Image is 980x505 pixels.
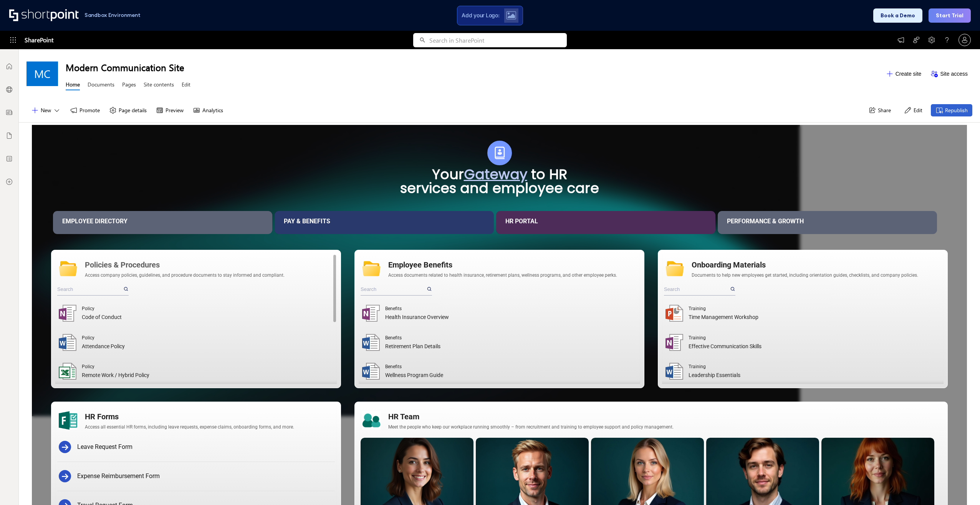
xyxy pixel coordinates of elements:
[122,81,136,90] a: Pages
[388,424,940,430] div: Meet the people who keep our workplace running smoothly – from recruitment and training to employ...
[25,31,53,49] span: SharePoint
[82,371,333,379] div: Remote Work / Hybrid Policy
[88,81,114,90] a: Documents
[62,218,263,225] div: Employee Directory
[284,218,485,225] div: Pay & Benefits
[85,272,333,279] div: Access company policies, guidelines, and procedure documents to stay informed and compliant.
[464,164,527,184] u: Gateway
[82,305,333,312] div: Policy
[689,305,940,312] div: Training
[873,8,922,23] button: Book a Demo
[689,363,940,370] div: Training
[388,272,637,279] div: Access documents related to health insurance, retirement plans, wellness programs, and other empl...
[689,334,940,341] div: Training
[85,259,333,271] div: Policies & Procedures
[188,104,228,116] button: Analytics
[388,411,940,422] div: HR Team
[82,342,333,351] div: Attendance Policy
[400,178,599,198] strong: services and employee care
[66,61,881,73] h1: Modern Communication Site
[361,283,426,295] input: Search
[65,104,104,116] button: Promote
[82,363,333,370] div: Policy
[926,68,972,80] button: Site access
[77,442,333,452] div: Leave Request Form
[385,363,637,370] div: Benefits
[462,12,499,19] span: Add your Logo:
[931,104,972,116] button: Republish
[385,342,637,351] div: Retirement Plan Details
[104,104,151,116] button: Page details
[432,164,464,184] strong: Your
[842,416,980,505] iframe: Chat Widget
[85,424,333,430] div: Access all essential HR forms, including leave requests, expense claims, onboarding forms, and more.
[77,472,333,481] div: Expense Reimbursement Form
[689,371,940,379] div: Leadership Essentials
[82,313,333,321] div: Code of Conduct
[531,164,567,184] strong: to HR
[881,68,926,80] button: Create site
[689,313,940,321] div: Time Management Workshop
[664,283,729,295] input: Search
[57,283,122,295] input: Search
[85,411,333,422] div: HR Forms
[144,81,174,90] a: Site contents
[864,104,896,116] button: Share
[727,218,928,225] div: Performance & Growth
[84,13,141,17] h1: Sandbox Environment
[385,305,637,312] div: Benefits
[34,68,50,80] span: MC
[26,104,65,116] button: New
[692,272,940,279] div: Documents to help new employees get started, including orientation guides, checklists, and compan...
[151,104,188,116] button: Preview
[385,313,637,321] div: Health Insurance Overview
[385,371,637,379] div: Wellness Program Guide
[66,81,80,90] a: Home
[506,11,516,20] img: Upload logo
[689,342,940,351] div: Effective Communication Skills
[505,218,706,225] div: HR Portal
[899,104,927,116] button: Edit
[385,334,637,341] div: Benefits
[388,259,637,271] div: Employee Benefits
[692,259,940,271] div: Onboarding Materials
[929,8,971,23] button: Start Trial
[429,33,567,47] input: Search in SharePoint
[82,334,333,341] div: Policy
[182,81,190,90] a: Edit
